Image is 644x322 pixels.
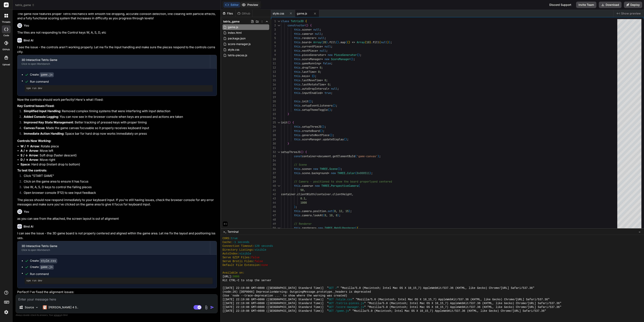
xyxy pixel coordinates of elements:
[337,40,339,44] span: )
[305,24,307,27] span: (
[271,142,276,146] div: 30
[328,108,329,112] span: (
[271,53,276,57] div: 9
[271,57,276,61] div: 10
[300,91,302,95] span: .
[321,40,323,44] span: (
[302,45,321,48] span: currentPiece
[302,62,320,65] span: gameRunning
[352,40,355,44] span: =>
[221,11,235,15] div: Files
[325,91,331,95] span: true
[17,12,217,21] p: The game now features proper Tetris mechanics with smooth tile dropping, accurate collision detec...
[320,49,326,52] span: null
[302,32,312,36] span: camera
[294,87,300,90] span: this
[302,53,325,57] span: pieceGenerator
[294,36,300,40] span: this
[323,40,326,44] span: 20
[300,28,302,31] span: .
[331,45,333,48] span: ;
[313,40,321,44] span: Array
[323,125,325,128] span: )
[325,45,331,48] span: null
[227,25,239,30] span: game.js
[294,40,300,44] span: this
[381,40,387,44] span: null
[321,137,323,141] span: .
[305,19,307,23] span: {
[281,121,288,124] span: init
[300,74,302,78] span: .
[288,24,305,27] span: constructor
[24,109,60,113] strong: Simplified Input Handling
[271,133,276,137] div: 28
[271,95,276,99] div: 19
[333,133,334,137] span: ;
[328,83,329,86] span: 0
[310,28,312,31] span: =
[300,99,302,103] span: .
[321,129,323,133] span: )
[240,2,260,8] button: Preview
[300,70,302,74] span: .
[276,19,282,23] div: Click to collapse the range.
[271,125,276,129] div: 26
[294,104,300,107] span: this
[357,53,358,57] span: (
[325,125,326,128] span: ;
[294,53,300,57] span: this
[17,241,210,254] button: 3D Interactive Tetris GameClick to open Workbench
[294,70,300,74] span: this
[300,40,302,44] span: .
[387,40,389,44] span: )
[353,57,355,61] span: ;
[331,57,350,61] span: ScoreManager
[318,70,320,74] span: 0
[17,45,217,54] p: I see the issue - the controls aren't working properly. Let me fix the input handling and make su...
[331,91,333,95] span: ;
[336,104,337,107] span: ;
[325,57,329,61] span: new
[271,129,276,133] div: 27
[313,74,315,78] span: }
[323,62,331,65] span: false
[352,57,353,61] span: )
[331,62,333,65] span: ;
[357,40,365,44] span: Array
[300,150,302,154] span: (
[302,137,321,141] span: scoreManager
[350,57,352,61] span: (
[302,154,316,158] span: container
[323,129,325,133] span: ;
[576,2,596,8] button: Invite Team
[294,108,300,112] span: this
[271,49,276,53] div: 8
[347,137,349,141] span: ;
[302,74,308,78] span: keys
[315,32,321,36] span: null
[15,3,35,7] span: tetris_game
[308,99,310,103] span: (
[355,154,357,158] span: (
[300,57,302,61] span: .
[366,40,370,44] span: 10
[271,82,276,87] div: 16
[300,53,302,57] span: .
[40,72,54,77] code: game.js
[302,70,315,74] span: lastTime
[288,142,289,145] span: }
[328,40,329,44] span: .
[321,91,323,95] span: =
[35,306,39,309] img: Pick Models
[360,53,361,57] span: ;
[310,99,312,103] span: )
[328,53,333,57] span: new
[22,62,206,66] div: Click to open Workbench
[300,137,302,141] span: .
[271,91,276,95] div: 18
[24,126,44,130] strong: Canvas Focus
[302,78,321,82] span: lastMoveTime
[329,133,331,137] span: (
[300,32,302,36] span: .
